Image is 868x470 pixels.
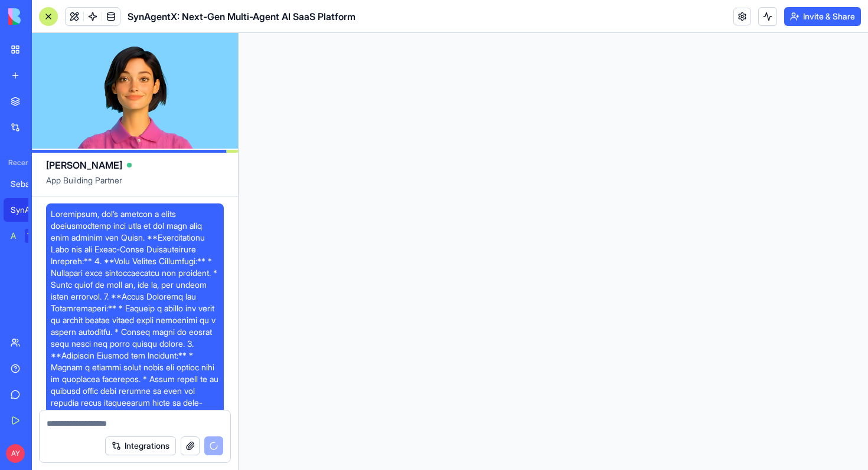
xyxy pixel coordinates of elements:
[4,172,51,196] a: Seba Trade Pro
[11,204,44,216] div: SynAgentX: Next-Gen Multi-Agent AI SaaS Platform
[4,224,51,248] a: AI Logo GeneratorTRY
[4,158,28,167] span: Recent
[11,230,17,242] div: AI Logo Generator
[4,198,51,222] a: SynAgentX: Next-Gen Multi-Agent AI SaaS Platform
[128,9,355,24] span: SynAgentX: Next-Gen Multi-Agent AI SaaS Platform
[105,436,176,455] button: Integrations
[46,158,122,172] span: [PERSON_NAME]
[25,229,44,243] div: TRY
[8,8,81,25] img: logo
[6,444,25,463] span: AY
[784,7,861,26] button: Invite & Share
[11,178,44,190] div: Seba Trade Pro
[46,175,224,196] span: App Building Partner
